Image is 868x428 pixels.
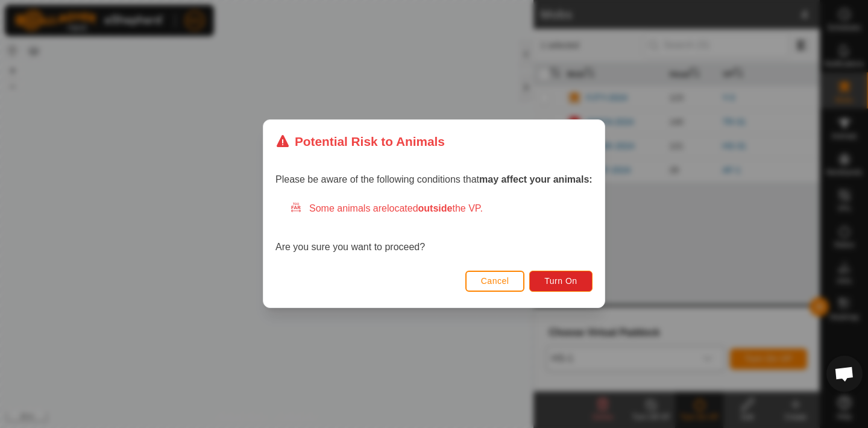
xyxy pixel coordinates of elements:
[826,356,863,392] a: Open chat
[530,271,593,292] button: Turn On
[479,175,593,185] strong: may affect your animals:
[481,277,509,286] span: Cancel
[275,175,593,185] span: Please be aware of the following conditions that
[545,277,577,286] span: Turn On
[465,271,525,292] button: Cancel
[418,204,453,214] strong: outside
[275,202,593,255] div: Are you sure you want to proceed?
[290,202,593,216] div: Some animals are
[387,204,483,214] span: located the VP.
[275,132,445,151] div: Potential Risk to Animals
